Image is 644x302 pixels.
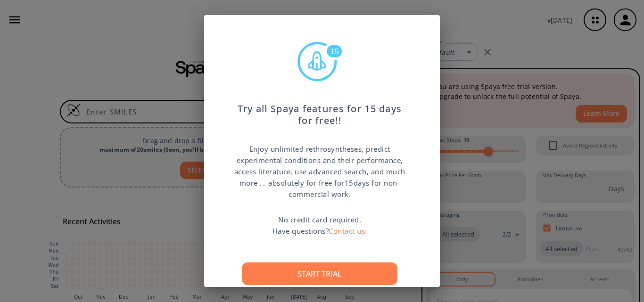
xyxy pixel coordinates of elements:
button: Start trial [242,262,397,285]
p: Try all Spaya features for 15 days for free!! [232,94,407,127]
text: 15 [330,48,339,56]
p: Enjoy unlimited rethrosyntheses, predict experimental conditions and their performance, access li... [232,143,407,200]
p: No credit card required. Have questions? [272,214,367,237]
a: Contact us. [329,226,367,236]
